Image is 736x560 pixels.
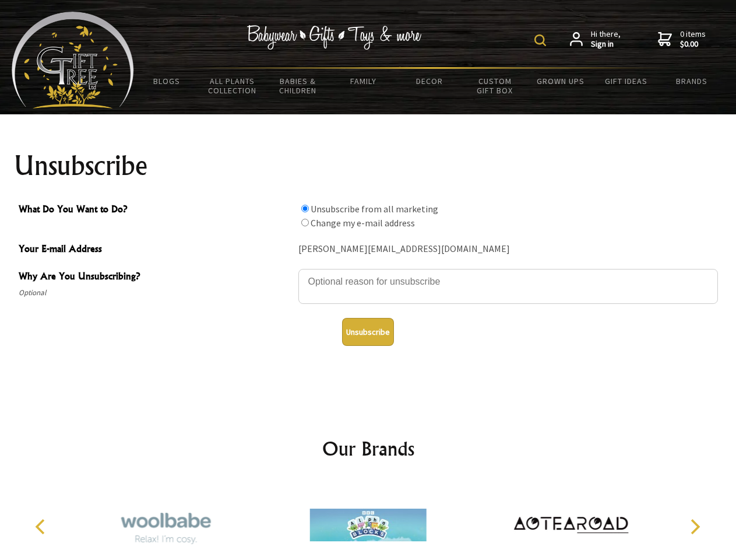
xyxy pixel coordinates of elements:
span: Your E-mail Address [19,242,293,258]
a: Gift Ideas [593,69,659,93]
textarea: Why Are You Unsubscribing? [298,269,718,304]
h2: Our Brands [23,435,713,463]
span: Hi there, [591,29,621,50]
h1: Unsubscribe [14,152,723,180]
button: Next [682,514,707,540]
a: All Plants Collection [200,69,266,103]
img: Babywear - Gifts - Toys & more [247,25,422,50]
span: What Do You Want to Do? [19,202,293,219]
a: Custom Gift Box [462,69,528,103]
a: 0 items$0.00 [658,29,706,50]
span: 0 items [680,29,706,50]
div: [PERSON_NAME][EMAIL_ADDRESS][DOMAIN_NAME] [298,240,718,258]
input: What Do You Want to Do? [301,205,309,212]
a: BLOGS [134,69,200,93]
strong: $0.00 [680,39,706,50]
button: Unsubscribe [342,318,394,346]
strong: Sign in [591,39,621,50]
a: Family [331,69,397,93]
label: Unsubscribe from all marketing [311,203,438,215]
a: Hi there,Sign in [570,29,621,50]
button: Previous [29,514,55,540]
img: product search [534,34,546,46]
input: What Do You Want to Do? [301,219,309,226]
a: Brands [659,69,725,93]
a: Grown Ups [527,69,593,93]
img: Babyware - Gifts - Toys and more... [12,12,134,108]
span: Why Are You Unsubscribing? [19,269,293,286]
a: Babies & Children [265,69,331,103]
label: Change my e-mail address [311,217,415,229]
span: Optional [19,286,293,300]
a: Decor [396,69,462,93]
